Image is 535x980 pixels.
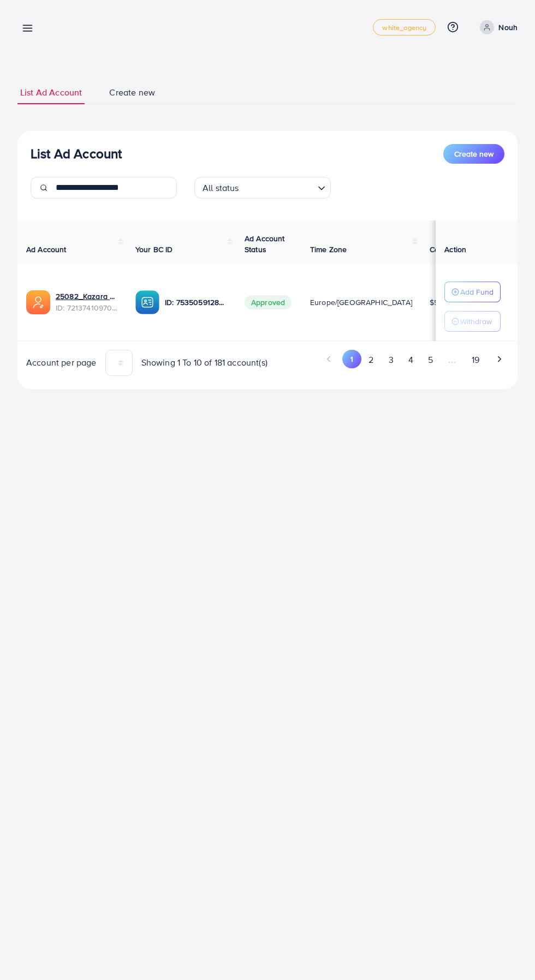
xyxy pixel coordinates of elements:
button: Go to page 2 [361,350,381,370]
p: Add Fund [460,285,494,298]
img: ic-ba-acc.ded83a64.svg [135,290,159,314]
a: Nouh [475,20,518,34]
span: white_agency [382,24,426,31]
span: Ad Account [26,244,67,255]
button: Go to page 4 [401,350,420,370]
div: Search for option [194,177,331,199]
ul: Pagination [276,350,509,370]
span: Your BC ID [135,244,173,255]
span: Action [444,244,466,255]
button: Go to page 3 [381,350,401,370]
span: Showing 1 To 10 of 181 account(s) [141,356,267,369]
span: All status [200,180,241,196]
span: Time Zone [310,244,347,255]
span: Create new [454,148,494,159]
button: Withdraw [444,311,501,332]
span: Account per page [26,356,97,369]
button: Add Fund [444,282,501,302]
button: Go to page 1 [342,350,361,368]
span: List Ad Account [20,86,82,99]
a: white_agency [373,19,436,35]
button: Create new [443,144,504,164]
button: Go to next page [490,350,509,368]
h3: List Ad Account [31,146,122,162]
img: ic-ads-acc.e4c84228.svg [26,290,50,314]
div: <span class='underline'>25082_Kazara agency ad_1679586531535</span></br>7213741097078554625 [56,291,118,313]
span: Approved [245,295,292,309]
span: ID: 7213741097078554625 [56,302,118,313]
span: Ad Account Status [245,233,285,255]
button: Go to page 5 [420,350,440,370]
p: Withdraw [460,315,492,328]
a: 25082_Kazara agency ad_1679586531535 [56,291,118,302]
button: Go to page 19 [464,350,486,370]
input: Search for option [242,178,313,196]
p: Nouh [498,21,518,34]
span: Create new [109,86,155,99]
span: Europe/[GEOGRAPHIC_DATA] [310,297,412,308]
p: ID: 7535059128432181256 [165,296,227,309]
